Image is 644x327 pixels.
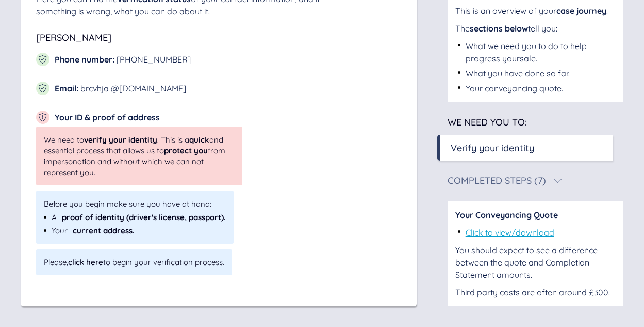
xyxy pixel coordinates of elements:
div: brcvhja @[DOMAIN_NAME] [55,82,186,95]
span: Your ID & proof of address [55,112,160,122]
div: A [44,212,226,223]
div: [PHONE_NUMBER] [55,53,191,66]
div: Third party costs are often around £300. [455,286,616,299]
span: We need to . This is a and essential process that allows us to from impersonation and without whi... [44,134,235,178]
span: sections below [470,23,528,34]
span: current address. [73,225,135,236]
div: What you have done so far. [466,67,570,80]
div: Verify your identity [451,141,534,155]
span: [PERSON_NAME] [36,32,111,43]
div: click here [68,257,103,267]
span: case journey [556,6,606,16]
a: Click to view/download [466,227,554,238]
span: verify your identity [84,135,157,145]
span: Email : [55,83,78,94]
span: We need you to: [448,116,527,128]
span: Before you begin make sure you have at hand: [44,198,226,209]
div: Completed Steps (7) [448,176,546,185]
div: What we need you to do to help progress your sale . [466,40,616,65]
span: Phone number : [55,54,114,65]
span: Your Conveyancing Quote [455,210,558,220]
span: proof of identity (driver's license, passport). [62,212,226,223]
span: Please, to begin your verification process. [44,257,224,268]
div: You should expect to see a difference between the quote and Completion Statement amounts. [455,244,616,281]
div: Your conveyancing quote. [466,82,563,95]
div: Your [44,225,226,236]
span: quick [189,135,209,145]
span: protect you [164,146,208,155]
div: This is an overview of your . [455,5,616,17]
div: The tell you: [455,22,616,35]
